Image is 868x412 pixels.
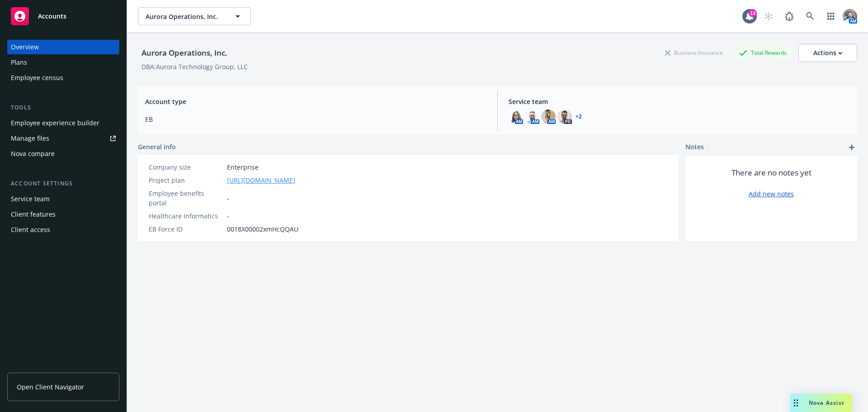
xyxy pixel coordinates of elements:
span: Enterprise [227,162,259,172]
button: Aurora Operations, Inc. [138,7,251,25]
span: Notes [685,142,704,153]
div: Employee benefits portal [149,189,223,208]
div: Actions [813,44,842,62]
span: Account type [145,97,486,106]
a: Plans [7,55,119,70]
div: Account settings [7,179,119,188]
div: Overview [11,40,39,54]
div: Nova compare [11,147,55,161]
span: EB [145,114,486,124]
div: Drag to move [790,394,802,412]
span: - [227,211,229,221]
img: photo [509,109,523,124]
a: Client access [7,223,119,237]
a: Employee census [7,71,119,85]
a: +2 [576,114,582,119]
span: Open Client Navigator [17,382,84,392]
a: Switch app [822,7,840,25]
a: Client features [7,207,119,222]
a: Overview [7,40,119,54]
img: photo [557,109,572,124]
a: Manage files [7,131,119,146]
button: Nova Assist [790,394,852,412]
span: Accounts [38,13,66,20]
div: Employee census [11,71,63,85]
button: Actions [798,44,857,62]
a: Service team [7,192,119,206]
a: Start snowing [759,7,778,25]
a: add [846,142,857,153]
span: Aurora Operations, Inc. [146,12,224,21]
span: Nova Assist [809,399,844,407]
span: Service team [509,97,850,106]
a: Add new notes [749,189,794,199]
div: Tools [7,103,119,112]
div: Plans [11,55,27,70]
a: Accounts [7,4,119,29]
div: Total Rewards [735,47,791,58]
div: Aurora Operations, Inc. [138,47,231,59]
div: Manage files [11,131,49,146]
div: Client access [11,223,50,237]
img: photo [843,9,857,24]
span: 0018X00002xmHcQQAU [227,224,298,234]
a: Employee experience builder [7,116,119,130]
div: Company size [149,162,223,172]
a: [URL][DOMAIN_NAME] [227,175,295,185]
div: Project plan [149,175,223,185]
div: Service team [11,192,50,206]
span: General info [138,142,176,152]
span: There are no notes yet [731,167,811,178]
div: Employee experience builder [11,116,99,130]
div: Client features [11,207,56,222]
a: Search [801,7,819,25]
span: - [227,194,229,203]
div: Business Insurance [660,47,727,58]
img: photo [541,109,556,124]
a: Nova compare [7,147,119,161]
div: Healthcare Informatics [149,211,223,221]
div: 13 [749,9,757,17]
div: DBA: Aurora Technology Group, LLC [142,62,248,71]
div: EB Force ID [149,224,223,234]
img: photo [525,109,539,124]
a: Report a Bug [780,7,798,25]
